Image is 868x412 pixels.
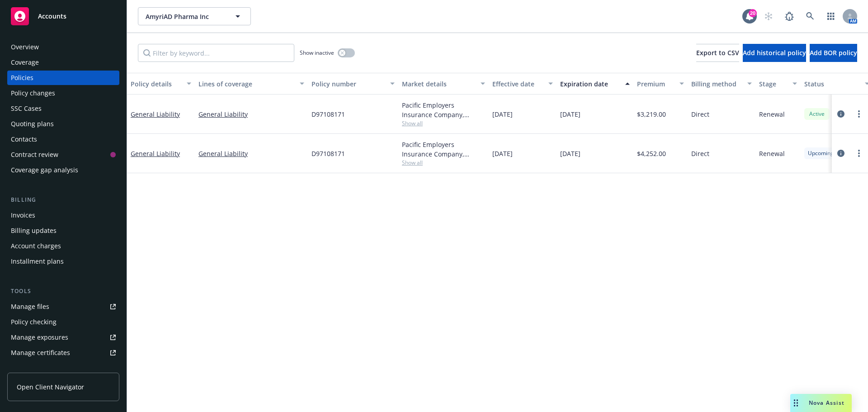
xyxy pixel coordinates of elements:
a: Quoting plans [7,117,119,131]
div: Manage certificates [11,346,70,360]
div: Manage files [11,299,49,314]
span: D97108171 [311,149,345,158]
div: Contract review [11,147,58,162]
div: Manage claims [11,361,57,375]
div: Pacific Employers Insurance Company, Chubb Group [402,100,485,119]
span: AmyriAD Pharma Inc [146,12,224,21]
span: Upcoming [808,149,834,157]
div: Coverage [11,55,39,70]
a: General Liability [131,110,180,118]
div: Account charges [11,239,61,253]
span: [DATE] [560,149,580,158]
span: Renewal [759,109,785,119]
button: Policy details [127,73,195,95]
div: Policy checking [11,315,57,329]
span: Open Client Navigator [17,382,84,392]
span: [DATE] [492,149,513,158]
a: Policy changes [7,86,119,100]
a: more [854,109,864,119]
div: Market details [402,79,475,89]
a: Installment plans [7,254,119,269]
span: $4,252.00 [637,149,666,158]
div: Effective date [492,79,543,89]
div: Expiration date [560,79,620,89]
div: Stage [759,79,787,89]
div: Lines of coverage [198,79,294,89]
a: Start snowing [759,7,778,25]
a: General Liability [198,109,304,119]
span: Nova Assist [809,399,844,407]
a: Policies [7,71,119,85]
div: Policy details [131,79,181,89]
button: Market details [398,73,489,95]
div: Billing [7,195,119,204]
div: Status [804,79,859,89]
div: SSC Cases [11,101,42,116]
div: Contacts [11,132,37,147]
a: Coverage [7,55,119,70]
a: Coverage gap analysis [7,163,119,177]
button: Expiration date [557,73,633,95]
div: Pacific Employers Insurance Company, Chubb Group [402,140,485,159]
span: Add historical policy [743,48,806,57]
span: [DATE] [492,109,513,119]
a: SSC Cases [7,101,119,116]
div: Overview [11,40,39,54]
a: Invoices [7,208,119,223]
a: Overview [7,40,119,54]
div: Tools [7,287,119,296]
div: Policies [11,71,33,85]
div: Manage exposures [11,330,68,345]
button: Nova Assist [790,394,852,412]
a: Policy checking [7,315,119,329]
button: Export to CSV [696,44,739,62]
div: Policy changes [11,86,55,100]
span: Accounts [38,13,66,20]
button: Stage [755,73,801,95]
button: Effective date [489,73,557,95]
a: more [854,148,864,159]
input: Filter by keyword... [138,44,294,62]
span: Renewal [759,149,785,158]
span: Show all [402,119,485,127]
a: Account charges [7,239,119,253]
span: Show inactive [300,49,334,57]
a: circleInformation [835,148,846,159]
a: Search [801,7,819,25]
div: Installment plans [11,254,64,269]
button: Add historical policy [743,44,806,62]
a: Billing updates [7,223,119,238]
a: Switch app [822,7,840,25]
span: $3,219.00 [637,109,666,119]
a: Manage claims [7,361,119,375]
a: General Liability [131,149,180,158]
button: Lines of coverage [195,73,308,95]
span: Direct [691,149,709,158]
div: Coverage gap analysis [11,163,78,177]
div: Quoting plans [11,117,54,131]
span: Export to CSV [696,48,739,57]
button: Policy number [308,73,398,95]
div: Invoices [11,208,35,223]
div: Billing method [691,79,742,89]
span: Active [808,110,826,118]
button: Add BOR policy [810,44,857,62]
a: Manage files [7,299,119,314]
span: [DATE] [560,109,580,119]
button: Premium [633,73,688,95]
a: Contacts [7,132,119,147]
button: AmyriAD Pharma Inc [138,7,251,25]
div: 20 [749,9,757,17]
span: Add BOR policy [810,48,857,57]
a: circleInformation [835,109,846,119]
div: Premium [637,79,674,89]
a: Report a Bug [780,7,798,25]
a: General Liability [198,149,304,158]
div: Drag to move [790,394,802,412]
a: Accounts [7,4,119,29]
a: Manage exposures [7,330,119,345]
span: Direct [691,109,709,119]
span: D97108171 [311,109,345,119]
a: Manage certificates [7,346,119,360]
